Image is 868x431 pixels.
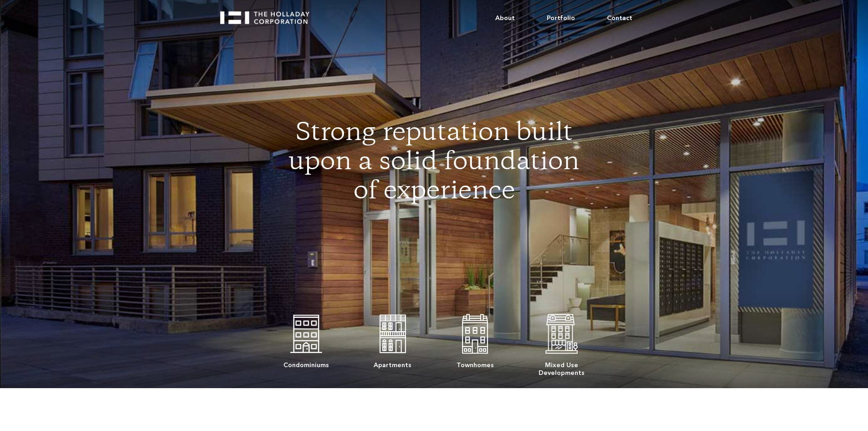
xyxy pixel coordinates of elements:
a: Portfolio [531,5,591,32]
h1: Strong reputation built upon a solid foundation of experience [284,119,584,207]
a: About [479,5,531,32]
a: Contact [591,5,648,32]
div: Townhomes [457,357,494,369]
div: Apartments [374,357,411,369]
div: Condominiums [283,357,329,369]
div: Mixed Use Developments [539,357,585,377]
a: home [220,5,318,24]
